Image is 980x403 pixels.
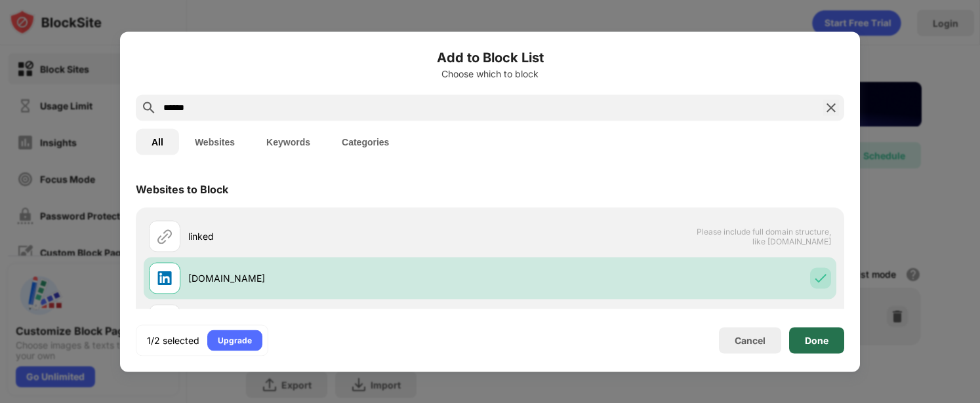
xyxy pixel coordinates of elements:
[188,229,490,243] div: linked
[147,334,199,347] div: 1/2 selected
[823,100,839,115] img: search-close
[179,128,251,155] button: Websites
[188,271,490,285] div: [DOMAIN_NAME]
[805,335,828,345] div: Done
[157,228,173,244] img: url.svg
[136,47,844,67] h6: Add to Block List
[326,128,405,155] button: Categories
[735,335,766,346] div: Cancel
[136,128,179,155] button: All
[251,128,326,155] button: Keywords
[218,334,252,347] div: Upgrade
[136,68,844,79] div: Choose which to block
[696,226,831,246] span: Please include full domain structure, like [DOMAIN_NAME]
[136,182,228,195] div: Websites to Block
[157,270,173,286] img: favicons
[141,100,157,115] img: search.svg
